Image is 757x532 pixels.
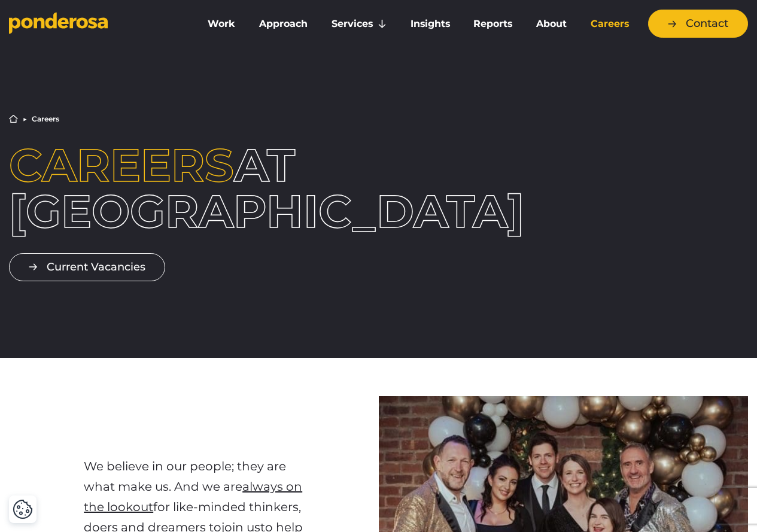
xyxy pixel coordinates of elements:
span: Careers [9,137,234,193]
a: About [527,11,576,37]
a: Services [322,11,396,37]
a: Current Vacancies [9,253,165,281]
img: Revisit consent button [13,499,33,519]
li: ▶︎ [23,115,27,123]
a: Approach [250,11,317,37]
a: Careers [581,11,639,37]
button: Cookie Settings [13,499,33,519]
a: Work [198,11,245,37]
a: Contact [648,10,748,38]
a: Home [9,114,18,123]
a: always on the lookout [84,479,302,514]
li: Careers [32,115,59,123]
h1: at [GEOGRAPHIC_DATA] [9,142,306,234]
a: Reports [464,11,522,37]
a: Insights [401,11,460,37]
a: Go to homepage [9,12,180,36]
